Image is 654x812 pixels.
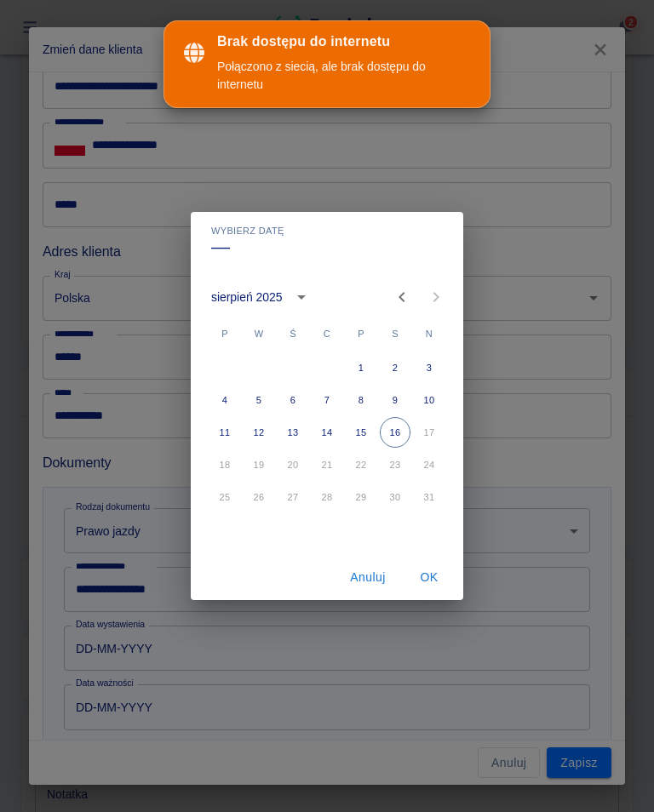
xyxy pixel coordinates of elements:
button: 5 [244,385,274,415]
span: środa [278,317,308,351]
button: 13 [278,417,308,448]
button: 7 [312,385,342,415]
button: calendar view is open, switch to year view [287,283,316,312]
button: 3 [414,352,445,383]
button: 16 [380,417,410,448]
h4: –– [211,237,230,257]
button: 6 [278,385,308,415]
button: 14 [312,417,342,448]
button: 11 [209,417,240,448]
button: 1 [346,352,376,383]
button: 9 [380,385,410,415]
span: piątek [346,317,376,351]
span: poniedziałek [209,317,240,351]
button: OK [402,562,456,593]
button: Previous month [385,280,419,314]
button: 8 [346,385,376,415]
span: sobota [380,317,410,351]
span: wtorek [244,317,274,351]
div: Połączono z siecią, ale brak dostępu do internetu [217,58,473,94]
button: Anuluj [341,562,395,593]
span: Wybierz datę [211,226,284,237]
div: sierpień 2025 [211,289,282,306]
span: czwartek [312,317,342,351]
button: 2 [380,352,410,383]
span: niedziela [414,317,445,351]
button: 12 [244,417,274,448]
button: 15 [346,417,376,448]
button: 10 [414,385,445,415]
button: 4 [209,385,240,415]
div: Brak dostępu do internetu [217,33,473,51]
